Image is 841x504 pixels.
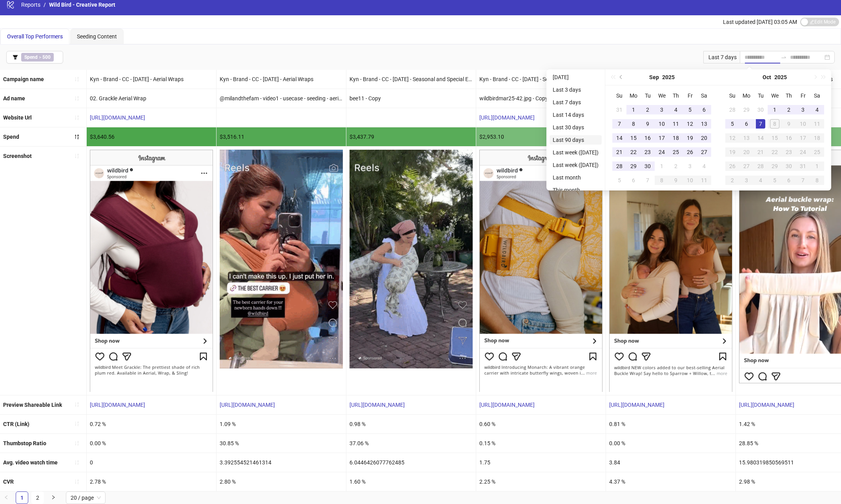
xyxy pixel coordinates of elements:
[768,103,782,117] td: 2025-10-01
[606,472,735,491] div: 4.37 %
[7,33,63,40] span: Overall Top Performers
[657,176,666,185] div: 8
[657,105,666,114] div: 3
[657,133,666,143] div: 17
[32,492,44,504] a: 2
[655,145,669,159] td: 2025-09-24
[643,105,652,114] div: 2
[47,491,60,504] button: right
[739,103,754,117] td: 2025-09-29
[728,147,737,157] div: 19
[476,453,606,472] div: 1.75
[669,89,683,103] th: Th
[350,150,473,368] img: Screenshot 120236526588530655
[346,70,476,89] div: Kyn - Brand - CC - [DATE] - Seasonal and Special Edition Aerial Carriers
[796,131,810,145] td: 2025-10-17
[476,434,606,453] div: 0.15 %
[798,161,808,171] div: 31
[44,0,46,9] li: /
[699,176,709,185] div: 11
[42,54,51,60] b: 500
[3,402,62,408] b: Preview Shareable Link
[770,105,779,114] div: 1
[346,415,476,433] div: 0.98 %
[3,459,58,466] b: Avg. video watch time
[612,131,626,145] td: 2025-09-14
[697,145,711,159] td: 2025-09-27
[606,453,735,472] div: 3.84
[550,135,602,145] li: Last 90 days
[812,176,822,185] div: 8
[671,161,681,171] div: 2
[641,159,655,173] td: 2025-09-30
[699,133,709,143] div: 20
[641,117,655,131] td: 2025-09-09
[697,131,711,145] td: 2025-09-20
[756,147,765,157] div: 21
[812,105,822,114] div: 4
[641,89,655,103] th: Tu
[655,103,669,117] td: 2025-09-03
[781,54,787,60] span: to
[683,131,697,145] td: 2025-09-19
[742,176,751,185] div: 3
[612,103,626,117] td: 2025-08-31
[756,133,765,143] div: 14
[725,173,739,187] td: 2025-11-02
[346,453,476,472] div: 6.0446426077762485
[754,131,768,145] td: 2025-10-14
[629,147,638,157] div: 22
[784,119,794,129] div: 9
[346,127,476,146] div: $3,437.79
[728,161,737,171] div: 26
[763,69,771,85] button: Choose a month
[697,159,711,173] td: 2025-10-04
[657,147,666,157] div: 24
[550,185,602,195] li: This month
[671,133,681,143] div: 18
[742,119,751,129] div: 6
[629,133,638,143] div: 15
[612,173,626,187] td: 2025-10-05
[812,161,822,171] div: 1
[756,105,765,114] div: 30
[742,133,751,143] div: 13
[641,173,655,187] td: 2025-10-07
[754,145,768,159] td: 2025-10-21
[3,134,19,140] b: Spend
[768,159,782,173] td: 2025-10-29
[87,472,216,491] div: 2.78 %
[629,161,638,171] div: 29
[612,117,626,131] td: 2025-09-07
[31,491,44,504] li: 2
[754,173,768,187] td: 2025-11-04
[3,76,44,82] b: Campaign name
[725,131,739,145] td: 2025-10-12
[643,119,652,129] div: 9
[725,159,739,173] td: 2025-10-26
[550,85,602,94] li: Last 3 days
[798,147,808,157] div: 24
[782,145,796,159] td: 2025-10-23
[615,147,624,157] div: 21
[685,161,695,171] div: 3
[725,89,739,103] th: Su
[739,89,754,103] th: Mo
[810,89,824,103] th: Sa
[641,131,655,145] td: 2025-09-16
[812,119,822,129] div: 11
[643,161,652,171] div: 30
[703,51,740,63] div: Last 7 days
[71,492,101,504] span: 20 / page
[90,402,145,408] a: [URL][DOMAIN_NAME]
[87,89,216,108] div: 02. Grackle Aerial Wrap
[798,176,808,185] div: 7
[669,117,683,131] td: 2025-09-11
[683,103,697,117] td: 2025-09-05
[784,161,794,171] div: 30
[47,491,60,504] li: Next Page
[550,98,602,107] li: Last 7 days
[798,119,808,129] div: 10
[770,133,779,143] div: 15
[626,117,641,131] td: 2025-09-08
